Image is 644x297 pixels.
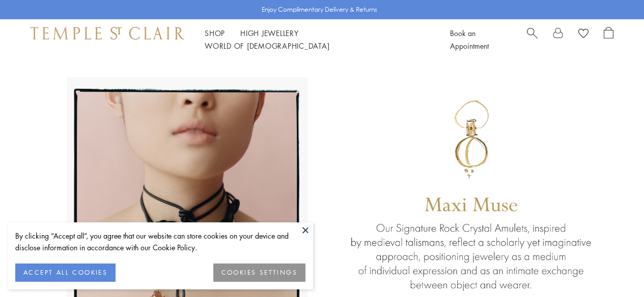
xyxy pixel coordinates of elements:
nav: Main navigation [205,27,427,52]
a: High JewelleryHigh Jewellery [240,28,299,38]
a: Book an Appointment [450,28,489,51]
button: ACCEPT ALL COOKIES [15,263,116,282]
p: Enjoy Complimentary Delivery & Returns [262,5,377,15]
div: By clicking “Accept all”, you agree that our website can store cookies on your device and disclos... [15,230,305,253]
a: ShopShop [205,28,225,38]
a: Open Shopping Bag [604,27,613,52]
a: Search [527,27,538,52]
button: COOKIES SETTINGS [213,263,305,282]
a: View Wishlist [578,27,589,42]
a: World of [DEMOGRAPHIC_DATA]World of [DEMOGRAPHIC_DATA] [205,41,329,51]
img: Temple St. Clair [31,27,184,39]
